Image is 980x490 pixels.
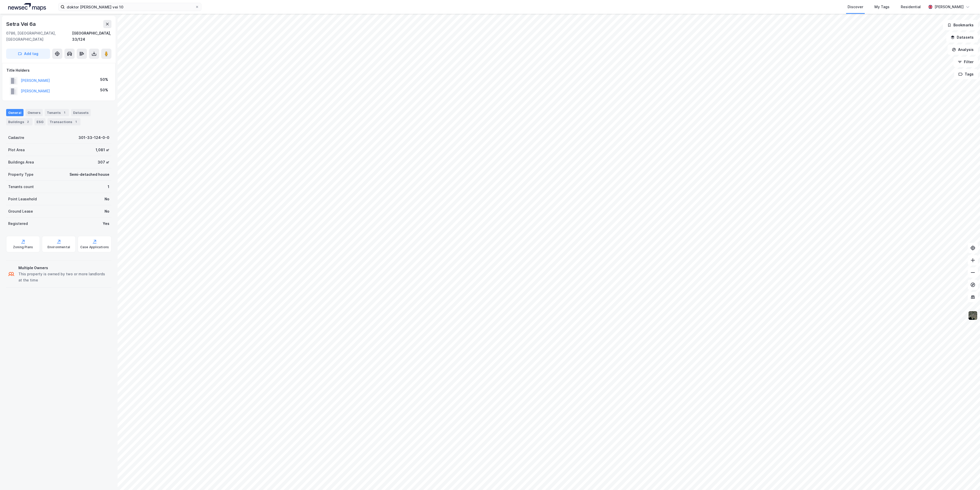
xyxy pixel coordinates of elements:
[8,159,34,165] div: Buildings Area
[96,147,109,153] div: 1,081 ㎡
[48,118,81,125] div: Transactions
[105,196,109,202] div: No
[8,147,25,153] div: Plot Area
[25,119,30,124] div: 2
[72,30,111,42] div: [GEOGRAPHIC_DATA], 33/124
[954,465,980,490] iframe: Chat Widget
[6,30,72,42] div: 0786, [GEOGRAPHIC_DATA], [GEOGRAPHIC_DATA]
[98,159,109,165] div: 307 ㎡
[78,135,109,141] div: 301-33-124-0-0
[105,208,109,214] div: No
[100,87,108,93] div: 50%
[26,109,43,116] div: Owners
[848,4,863,10] div: Discover
[8,171,33,178] div: Property Type
[6,49,50,59] button: Add tag
[8,196,37,202] div: Point Leasehold
[18,265,109,271] div: Multiple Owners
[8,221,28,227] div: Registered
[80,245,109,249] div: Case Applications
[948,45,978,55] button: Analysis
[6,20,37,28] div: Setra Vei 6a
[6,109,24,116] div: General
[874,4,890,10] div: My Tags
[8,208,33,214] div: Ground Lease
[45,109,69,116] div: Tenants
[8,135,24,141] div: Cadastre
[946,32,978,42] button: Datasets
[71,109,91,116] div: Datasets
[8,184,34,190] div: Tenants count
[48,245,70,249] div: Environmental
[13,245,33,249] div: Zoning Plans
[70,171,109,178] div: Semi-detached house
[968,311,978,320] img: 9k=
[103,221,109,227] div: Yes
[65,3,195,11] input: Search by address, cadastre, landlords, tenants or people
[935,4,964,10] div: [PERSON_NAME]
[6,67,111,73] div: Title Holders
[35,118,45,125] div: ESG
[62,110,67,115] div: 1
[6,118,32,125] div: Buildings
[73,119,78,124] div: 1
[953,57,978,67] button: Filter
[8,3,46,11] img: logo.a4113a55bc3d86da70a041830d287a7e.svg
[901,4,921,10] div: Residential
[100,77,108,83] div: 50%
[108,184,109,190] div: 1
[954,69,978,79] button: Tags
[18,271,109,283] div: This property is owned by two or more landlords at the time
[943,20,978,30] button: Bookmarks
